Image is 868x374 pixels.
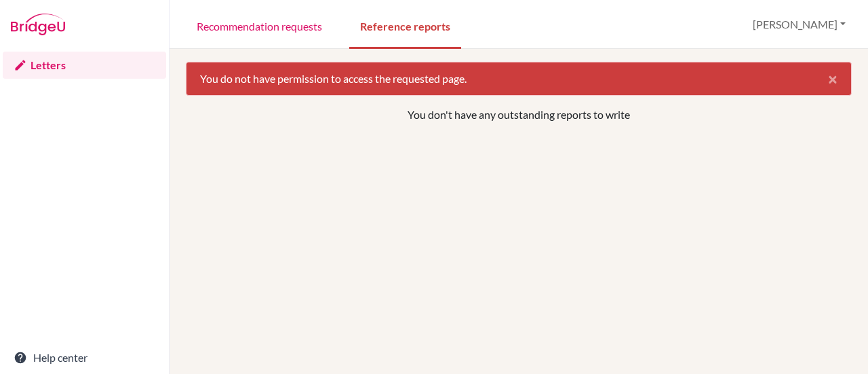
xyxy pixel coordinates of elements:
a: Letters [3,52,166,79]
button: [PERSON_NAME] [747,12,852,37]
a: Help center [3,344,166,371]
button: Close [814,62,851,95]
span: × [828,69,837,88]
img: Bridge-U [11,14,65,35]
div: You do not have permission to access the requested page. [186,62,852,96]
p: You don't have any outstanding reports to write [252,107,786,123]
a: Recommendation requests [186,2,333,49]
a: Reference reports [349,2,461,49]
